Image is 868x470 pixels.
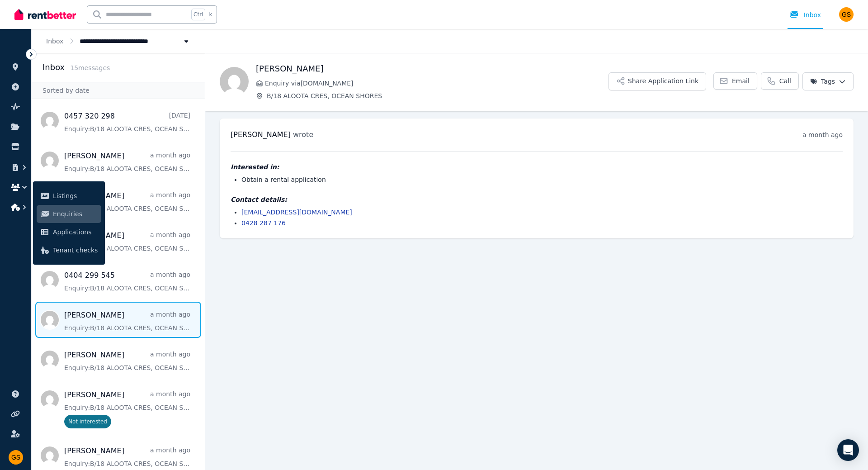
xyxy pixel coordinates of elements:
img: Jordan Marsden [220,67,249,96]
a: Inbox [46,38,63,45]
img: RentBetter [14,8,76,21]
span: wrote [293,130,313,139]
div: Open Intercom Messenger [837,439,859,461]
div: Sorted by date [32,82,205,99]
a: [PERSON_NAME]a month agoEnquiry:B/18 ALOOTA CRES, OCEAN SHORES. [64,151,190,173]
span: 15 message s [70,64,110,71]
h1: [PERSON_NAME] [256,62,609,75]
span: Email [732,76,750,85]
span: [PERSON_NAME] [231,130,291,139]
li: Obtain a rental application [241,175,843,184]
a: Enquiries [37,205,101,223]
a: [PERSON_NAME]a month agoEnquiry:B/18 ALOOTA CRES, OCEAN SHORES.Not interested [64,389,190,428]
time: a month ago [802,131,843,138]
a: [PERSON_NAME]a month agoEnquiry:B/18 ALOOTA CRES, OCEAN SHORES. [64,310,190,332]
a: Listings [37,187,101,205]
span: k [209,11,212,18]
a: 0428 287 176 [241,219,286,227]
button: Tags [802,72,854,90]
h2: Inbox [42,61,65,74]
img: GURBHEJ SEKHON [839,7,854,22]
a: Call [761,72,799,90]
h4: Interested in: [231,162,843,171]
img: GURBHEJ SEKHON [9,450,23,465]
a: Email [713,72,757,90]
span: Ctrl [191,9,205,20]
h4: Contact details: [231,195,843,204]
span: Tenant checks [53,245,98,256]
button: Share Application Link [609,72,706,90]
a: 0457 320 298[DATE]Enquiry:B/18 ALOOTA CRES, OCEAN SHORES. [64,111,190,133]
a: Applications [37,223,101,241]
a: [PERSON_NAME]a month agoEnquiry:B/18 ALOOTA CRES, OCEAN SHORES. [64,230,190,253]
div: Inbox [789,10,821,19]
span: Call [779,76,791,85]
a: [EMAIL_ADDRESS][DOMAIN_NAME] [241,209,352,216]
span: Enquiry via [DOMAIN_NAME] [265,79,609,88]
span: Tags [810,77,835,86]
a: 0404 299 545a month agoEnquiry:B/18 ALOOTA CRES, OCEAN SHORES. [64,270,190,293]
span: Applications [53,227,98,237]
a: Tenant checks [37,241,101,259]
span: B/18 ALOOTA CRES, OCEAN SHORES [267,91,609,100]
a: [PERSON_NAME]a month agoEnquiry:B/18 ALOOTA CRES, OCEAN SHORES. [64,190,190,213]
span: Listings [53,190,98,201]
a: [PERSON_NAME]a month agoEnquiry:B/18 ALOOTA CRES, OCEAN SHORES. [64,350,190,372]
nav: Breadcrumb [32,29,205,53]
span: Enquiries [53,209,98,219]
